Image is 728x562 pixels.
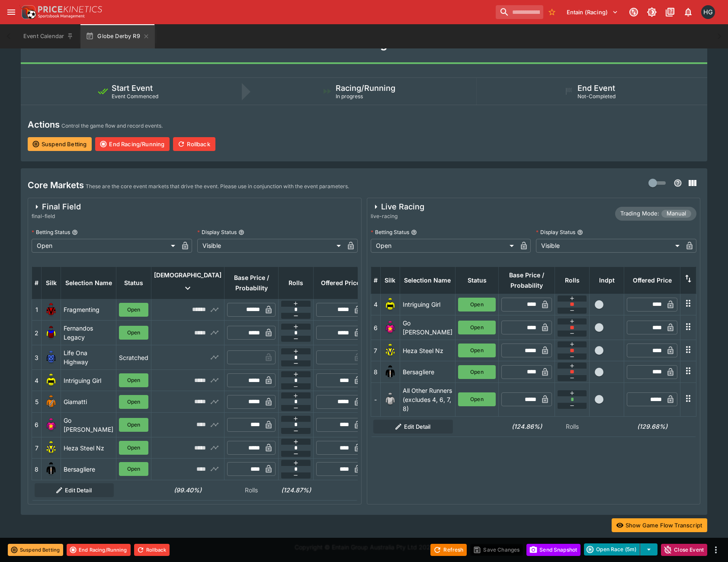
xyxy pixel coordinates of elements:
button: select merge strategy [640,543,657,556]
button: Open [119,462,148,476]
td: 2 [32,321,42,345]
td: Heza Steel Nz [61,437,116,458]
td: - [371,382,380,416]
img: PriceKinetics [38,6,102,13]
button: Select Tenant [561,5,623,19]
button: Suspend Betting [28,137,92,151]
button: Open [119,303,148,317]
button: Close Event [661,544,707,556]
p: Display Status [536,228,575,236]
th: Selection Name [400,267,455,294]
button: more [711,545,721,555]
td: Intriguing Girl [61,370,116,391]
p: These are the core event markets that drive the event. Please use in conjunction with the event p... [86,182,349,191]
p: Control the game flow and record events. [61,122,163,130]
th: Base Price / Probability [224,267,279,299]
div: Open [371,239,517,253]
button: Betting Status [72,229,78,235]
button: Open [119,441,148,455]
th: [DEMOGRAPHIC_DATA] [151,267,224,299]
td: 8 [371,361,380,382]
td: Bersagliere [61,459,116,480]
button: Open [458,392,496,406]
td: 7 [371,340,380,361]
img: runner 6 [383,321,397,334]
button: Toggle light/dark mode [644,4,660,20]
span: In progress [336,93,363,100]
button: Betting Status [411,229,417,235]
th: # [32,267,42,299]
img: runner 3 [44,350,58,364]
td: All Other Runners (excludes 4, 6, 7, 8) [400,382,455,416]
td: Bersagliere [400,361,455,382]
button: Edit Detail [35,483,114,497]
button: Connected to PK [626,4,641,20]
div: Final Field [32,202,81,212]
button: Documentation [662,4,678,20]
th: Silk [380,267,400,294]
img: Sportsbook Management [38,14,85,18]
button: Open [458,321,496,334]
button: Refresh [430,544,467,556]
img: runner 8 [383,365,397,379]
th: Independent [590,267,624,294]
p: Betting Status [32,228,70,236]
p: Scratched [119,353,148,362]
button: Edit Detail [373,420,453,434]
div: Open [32,239,178,253]
button: Open [119,395,148,409]
th: Rolls [555,267,590,294]
td: Life Ona Highway [61,345,116,370]
button: Open Race (5m) [584,543,640,556]
th: Silk [42,267,61,299]
p: Rolls [558,422,587,431]
th: Offered Price [314,267,368,299]
button: End Racing/Running [67,544,131,556]
span: Event Commenced [112,93,158,100]
button: Notifications [680,4,696,20]
button: Display Status [238,229,244,235]
img: blank-silk.png [383,392,397,406]
th: Rolls [279,267,314,299]
button: Show Game Flow Transcript [612,518,707,532]
th: Offered Price [624,267,680,294]
button: Suspend Betting [8,544,63,556]
th: Selection Name [61,267,116,299]
img: runner 7 [383,344,397,357]
h6: (124.86%) [501,422,552,431]
td: 4 [371,294,380,315]
img: runner 2 [44,326,58,340]
p: Display Status [197,228,237,236]
h5: Start Event [112,83,153,93]
button: End Racing/Running [95,137,170,151]
button: Hamish Gooch [699,3,718,22]
button: Open [119,326,148,340]
th: Status [455,267,499,294]
td: Fernandos Legacy [61,321,116,345]
button: Open [458,344,496,357]
img: runner 7 [44,441,58,455]
span: Manual [661,209,691,218]
th: Status [116,267,151,299]
h5: End Event [577,83,615,93]
td: 4 [32,370,42,391]
button: open drawer [3,4,19,20]
div: Visible [197,239,344,253]
td: 7 [32,437,42,458]
td: 1 [32,299,42,320]
h6: (124.87%) [281,485,311,495]
img: PriceKinetics Logo [19,3,36,21]
p: Rolls [227,485,276,495]
h5: Racing/Running [336,83,395,93]
td: 8 [32,459,42,480]
button: Event Calendar [18,24,79,48]
th: # [371,267,380,294]
td: 6 [32,412,42,437]
img: runner 5 [44,395,58,409]
td: Giamatti [61,391,116,412]
button: Open [119,418,148,432]
p: Trading Mode: [620,209,659,218]
span: final-field [32,212,81,221]
td: Go [PERSON_NAME] [400,315,455,340]
p: Betting Status [371,228,409,236]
